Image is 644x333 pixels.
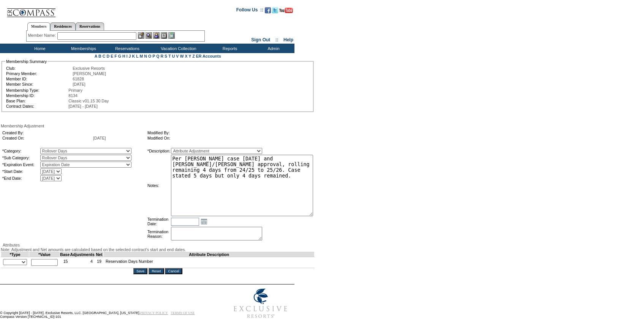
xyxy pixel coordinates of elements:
[95,54,97,58] a: A
[251,37,270,42] a: Sign Out
[2,155,40,161] td: *Sub Category:
[149,268,164,274] input: Reset
[6,77,72,81] td: Member ID:
[129,54,131,58] a: J
[165,268,182,274] input: Cancel
[152,54,155,58] a: P
[226,284,294,322] img: Exclusive Resorts
[103,54,106,58] a: C
[272,9,278,14] a: Follow us on Twitter
[160,54,163,58] a: R
[93,136,106,140] span: [DATE]
[73,82,85,86] span: [DATE]
[6,71,72,76] td: Primary Member:
[17,44,61,53] td: Home
[2,148,40,154] td: *Category:
[272,7,278,13] img: Follow us on Twitter
[6,99,68,103] td: Base Plan:
[147,136,290,140] td: Modified On:
[265,7,271,13] img: Become our fan on Facebook
[6,2,56,17] img: Compass Home
[104,44,148,53] td: Reservations
[60,252,70,257] td: Base
[6,66,72,71] td: Club:
[2,168,40,174] td: *Start Date:
[29,252,60,257] td: *Value
[207,44,251,53] td: Reports
[251,44,294,53] td: Admin
[172,54,175,58] a: U
[98,54,101,58] a: B
[147,130,290,135] td: Modified By:
[275,37,278,42] span: ::
[6,93,68,98] td: Membership ID:
[161,32,167,39] img: Reservations
[1,247,315,252] div: Note: Adjustment and Net amounts are calculated based on the selected contract's start and end da...
[6,88,68,93] td: Membership Type:
[5,59,47,64] legend: Membership Summary
[6,82,72,86] td: Member Since:
[144,54,147,58] a: N
[185,54,187,58] a: X
[68,104,98,108] span: [DATE] - [DATE]
[60,257,70,268] td: 15
[2,130,92,135] td: Created By:
[156,54,159,58] a: Q
[147,227,170,241] td: Termination Reason:
[133,268,147,274] input: Save
[122,54,125,58] a: H
[1,243,315,247] div: Attributes
[265,9,271,14] a: Become our fan on Facebook
[140,311,168,315] a: PRIVACY POLICY
[114,54,117,58] a: F
[139,54,143,58] a: M
[180,54,184,58] a: W
[176,54,179,58] a: V
[196,54,221,58] a: ER Accounts
[95,257,104,268] td: 19
[68,88,82,93] span: Primary
[73,66,105,71] span: Exclusive Resorts
[147,217,170,226] td: Termination Date:
[138,32,144,39] img: b_edit.gif
[2,162,40,168] td: *Expiration Event:
[146,32,152,39] img: View
[61,44,104,53] td: Memberships
[168,54,171,58] a: T
[106,54,109,58] a: D
[132,54,135,58] a: K
[1,252,29,257] td: *Type
[70,257,95,268] td: 4
[103,257,315,268] td: Reservation Days Number
[6,104,68,108] td: Contract Dates:
[2,175,40,181] td: *End Date:
[50,22,76,30] a: Residences
[200,217,208,226] a: Open the calendar popup.
[188,54,191,58] a: Y
[76,22,104,30] a: Reservations
[147,148,170,154] td: *Description:
[73,71,106,76] span: [PERSON_NAME]
[148,54,151,58] a: O
[236,6,263,16] td: Follow Us ::
[153,32,160,39] img: Impersonate
[68,99,109,103] span: Classic v01.15 30 Day
[73,77,84,81] span: 61828
[165,54,167,58] a: S
[70,252,95,257] td: Adjustments
[27,22,51,31] a: Members
[28,32,57,39] div: Member Name:
[103,252,315,257] td: Attribute Description
[279,8,293,13] img: Subscribe to our YouTube Channel
[1,124,315,128] div: Membership Adjustment
[279,9,293,14] a: Subscribe to our YouTube Channel
[283,37,293,42] a: Help
[147,155,170,216] td: Notes:
[171,311,195,315] a: TERMS OF USE
[118,54,121,58] a: G
[136,54,138,58] a: L
[95,252,104,257] td: Net
[127,54,128,58] a: I
[111,54,113,58] a: E
[148,44,207,53] td: Vacation Collection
